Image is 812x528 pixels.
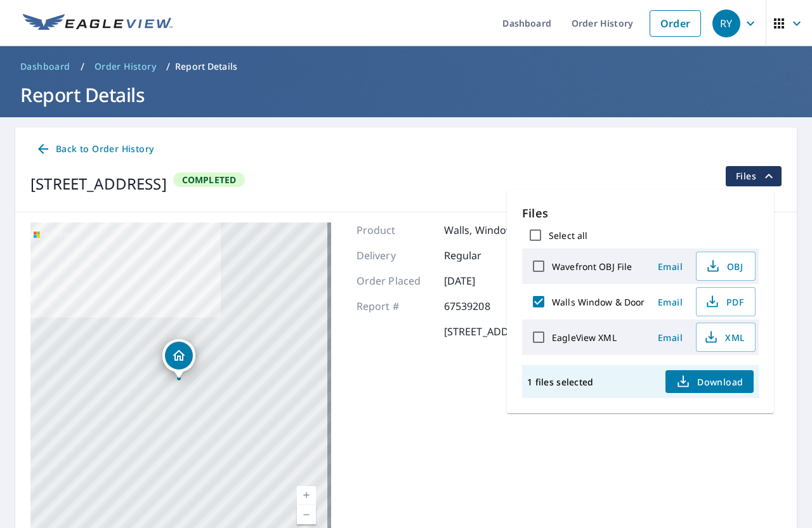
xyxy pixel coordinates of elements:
[696,287,756,316] button: PDF
[20,60,70,73] span: Dashboard
[297,486,316,505] a: Current Level 17, Zoom In
[95,60,156,73] span: Order History
[552,332,617,344] label: EagleView XML
[357,248,433,263] p: Delivery
[23,14,173,33] img: EV Logo
[444,222,563,238] p: Walls, Windows & Doors
[444,324,536,339] p: [STREET_ADDRESS]
[89,56,161,77] a: Order History
[549,229,587,241] label: Select all
[655,296,686,308] span: Email
[522,205,759,222] p: Files
[162,339,195,378] div: Dropped pin, building 1, Residential property, 7586 Middletown Road Union City, PA 16438
[444,273,520,288] p: [DATE]
[712,10,740,37] div: RY
[357,222,433,238] p: Product
[552,296,645,308] label: Walls Window & Door
[650,292,691,312] button: Email
[696,252,756,281] button: OBJ
[15,56,797,77] nav: breadcrumb
[650,10,701,37] a: Order
[174,174,244,186] span: Completed
[175,60,237,73] p: Report Details
[655,261,686,273] span: Email
[444,299,520,314] p: 67539208
[552,261,632,273] label: Wavefront OBJ File
[676,374,743,389] span: Download
[655,332,686,344] span: Email
[650,328,691,347] button: Email
[166,59,170,74] li: /
[30,172,167,195] div: [STREET_ADDRESS]
[704,330,745,345] span: XML
[736,169,776,184] span: Files
[665,370,753,393] button: Download
[15,82,797,108] h1: Report Details
[444,248,520,263] p: Regular
[704,259,745,274] span: OBJ
[81,59,84,74] li: /
[704,294,745,309] span: PDF
[357,273,433,288] p: Order Placed
[297,505,316,524] a: Current Level 17, Zoom Out
[36,141,154,157] span: Back to Order History
[15,56,75,77] a: Dashboard
[527,376,593,388] p: 1 files selected
[30,138,159,161] a: Back to Order History
[357,299,433,314] p: Report #
[696,323,756,352] button: XML
[725,166,782,186] button: filesDropdownBtn-67539208
[650,257,691,276] button: Email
